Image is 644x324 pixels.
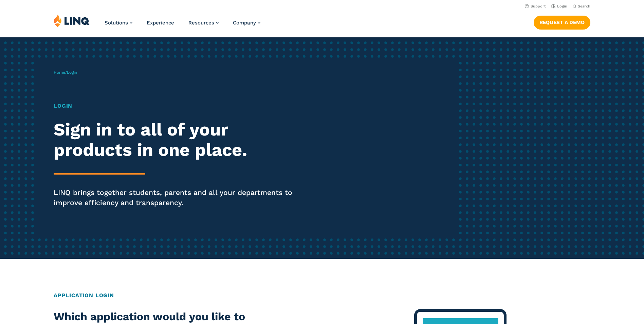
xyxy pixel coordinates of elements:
img: LINQ | K‑12 Software [54,14,90,27]
span: Solutions [105,20,128,26]
nav: Primary Navigation [105,14,260,37]
span: Resources [188,20,214,26]
a: Login [551,4,567,8]
a: Solutions [105,20,132,26]
span: Login [67,70,77,75]
h1: Login [54,102,302,110]
button: Open Search Bar [573,4,590,9]
nav: Button Navigation [534,14,590,29]
p: LINQ brings together students, parents and all your departments to improve efficiency and transpa... [54,187,302,208]
a: Support [525,4,546,8]
h2: Application Login [54,291,590,300]
a: Resources [188,20,219,26]
h2: Sign in to all of your products in one place. [54,120,302,160]
a: Experience [147,20,174,26]
span: / [54,70,77,75]
span: Search [578,4,590,8]
a: Company [233,20,260,26]
span: Company [233,20,256,26]
a: Home [54,70,65,75]
a: Request a Demo [534,16,590,29]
